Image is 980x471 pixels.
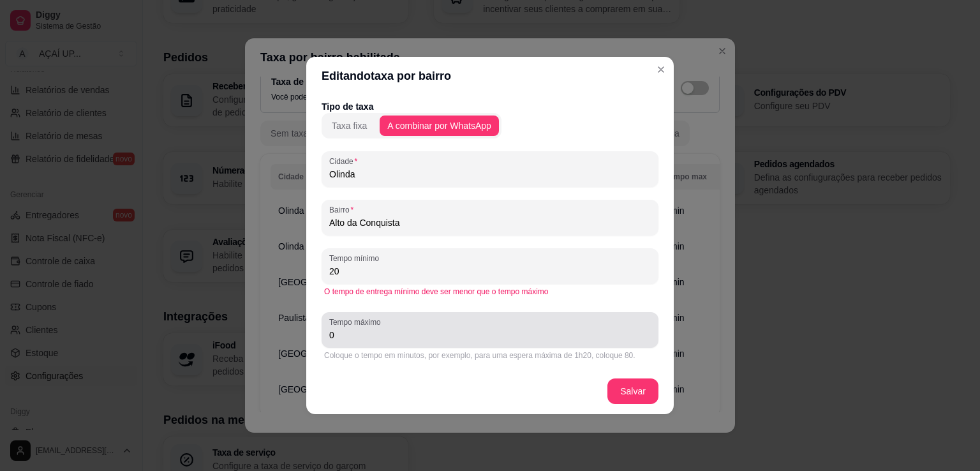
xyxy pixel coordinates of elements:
[322,100,658,113] p: Tipo de taxa
[324,287,656,297] div: O tempo de entrega mínimo deve ser menor que o tempo máximo
[329,216,651,229] input: Bairro
[607,378,658,404] button: Salvar
[329,156,362,167] label: Cidade
[329,253,383,264] label: Tempo mínimo
[329,265,651,278] input: Tempo mínimo
[329,329,651,341] input: Tempo máximo
[324,350,656,361] div: Coloque o tempo em minutos, por exemplo, para uma espera máxima de 1h20, coloque 80.
[329,168,651,181] input: Cidade
[306,57,674,95] header: Editando taxa por bairro
[387,119,491,132] div: A combinar por WhatsApp
[329,317,385,327] label: Tempo máximo
[329,204,358,215] label: Bairro
[651,59,671,80] button: Close
[332,119,367,132] div: Taxa fixa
